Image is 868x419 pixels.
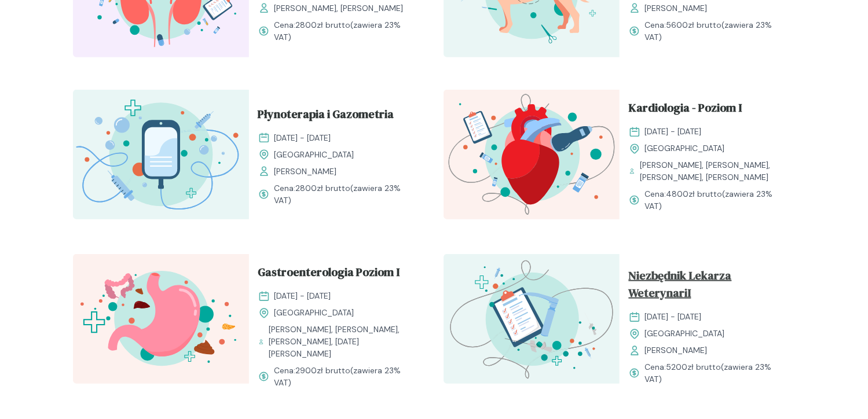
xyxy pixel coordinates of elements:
[274,365,416,389] span: Cena: (zawiera 23% VAT)
[274,2,404,14] span: [PERSON_NAME], [PERSON_NAME]
[274,19,416,43] span: Cena: (zawiera 23% VAT)
[666,362,721,372] span: 5200 zł brutto
[269,324,416,360] span: [PERSON_NAME], [PERSON_NAME], [PERSON_NAME], [DATE][PERSON_NAME]
[258,263,400,285] span: Gastroenterologia Poziom I
[644,19,786,43] span: Cena: (zawiera 23% VAT)
[274,307,354,319] span: [GEOGRAPHIC_DATA]
[629,99,742,121] span: Kardiologia - Poziom I
[644,188,786,212] span: Cena: (zawiera 23% VAT)
[645,311,702,323] span: [DATE] - [DATE]
[274,166,337,178] span: [PERSON_NAME]
[295,365,350,376] span: 2900 zł brutto
[73,90,249,219] img: Zpay8B5LeNNTxNg0_P%C5%82ynoterapia_T.svg
[645,126,702,138] span: [DATE] - [DATE]
[295,183,350,193] span: 2800 zł brutto
[666,20,721,30] span: 5600 zł brutto
[73,254,249,384] img: Zpbdlx5LeNNTxNvT_GastroI_T.svg
[258,263,416,285] a: Gastroenterologia Poziom I
[645,2,708,14] span: [PERSON_NAME]
[444,90,620,219] img: ZpbGfh5LeNNTxNm4_KardioI_T.svg
[258,105,394,127] span: Płynoterapia i Gazometria
[644,361,786,385] span: Cena: (zawiera 23% VAT)
[274,149,354,161] span: [GEOGRAPHIC_DATA]
[295,20,350,30] span: 2800 zł brutto
[666,189,722,199] span: 4800 zł brutto
[274,290,331,302] span: [DATE] - [DATE]
[645,142,725,155] span: [GEOGRAPHIC_DATA]
[274,182,416,207] span: Cena: (zawiera 23% VAT)
[629,267,786,306] a: Niezbędnik Lekarza WeterynariI
[258,105,416,127] a: Płynoterapia i Gazometria
[274,132,331,144] span: [DATE] - [DATE]
[645,344,708,356] span: [PERSON_NAME]
[640,159,786,183] span: [PERSON_NAME], [PERSON_NAME], [PERSON_NAME], [PERSON_NAME]
[444,254,620,384] img: aHe4VUMqNJQqH-M0_ProcMH_T.svg
[645,328,725,340] span: [GEOGRAPHIC_DATA]
[629,99,786,121] a: Kardiologia - Poziom I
